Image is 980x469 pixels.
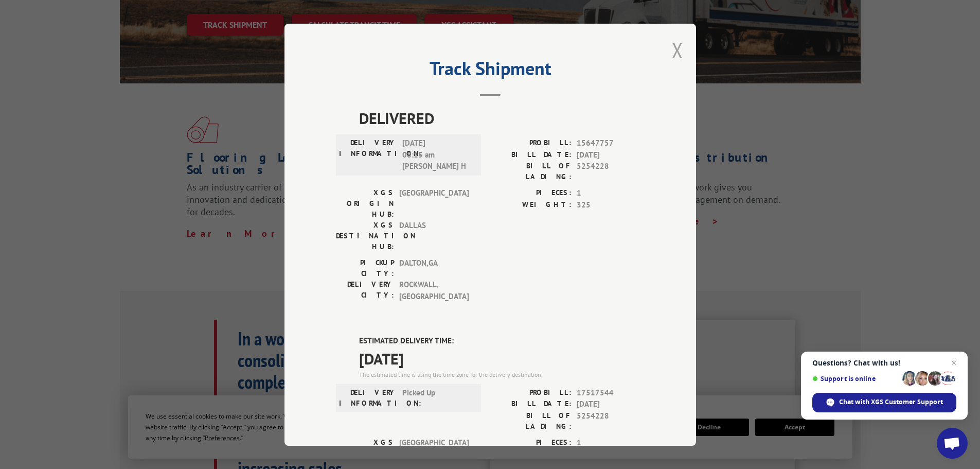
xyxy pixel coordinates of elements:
label: PROBILL: [490,137,572,149]
span: Support is online [812,375,899,383]
span: 325 [577,199,645,211]
span: Close chat [948,357,960,369]
label: XGS DESTINATION HUB: [336,220,394,252]
span: 1 [577,437,645,448]
span: DALLAS [399,220,469,252]
label: DELIVERY CITY: [336,279,394,302]
label: BILL OF LADING: [490,410,572,431]
div: Open chat [937,428,968,459]
span: [DATE] [577,149,645,161]
span: 5254228 [577,161,645,182]
label: DELIVERY INFORMATION: [339,387,397,408]
span: [DATE] [577,398,645,410]
span: DELIVERED [359,107,645,130]
span: [GEOGRAPHIC_DATA] [399,437,469,469]
div: Chat with XGS Customer Support [812,393,956,412]
span: [DATE] 08:15 am [PERSON_NAME] H [402,137,472,172]
span: DALTON , GA [399,257,469,279]
label: WEIGHT: [490,199,572,211]
label: XGS ORIGIN HUB: [336,437,394,469]
span: [GEOGRAPHIC_DATA] [399,187,469,220]
span: Chat with XGS Customer Support [839,397,943,407]
label: ESTIMATED DELIVERY TIME: [359,335,645,347]
span: [DATE] [359,346,645,370]
span: 5254228 [577,410,645,431]
label: PIECES: [490,187,572,199]
label: BILL DATE: [490,149,572,161]
label: BILL OF LADING: [490,161,572,182]
span: 1 [577,187,645,199]
div: The estimated time is using the time zone for the delivery destination. [359,370,645,379]
label: PROBILL: [490,387,572,398]
button: Close modal [672,37,683,64]
label: PIECES: [490,437,572,448]
span: ROCKWALL , [GEOGRAPHIC_DATA] [399,279,469,302]
label: PICKUP CITY: [336,257,394,279]
span: 17517544 [577,387,645,398]
span: Questions? Chat with us! [812,359,956,367]
span: 15647757 [577,137,645,149]
h2: Track Shipment [336,61,645,81]
span: Picked Up [402,387,472,408]
label: DELIVERY INFORMATION: [339,137,397,172]
label: BILL DATE: [490,398,572,410]
label: XGS ORIGIN HUB: [336,187,394,220]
